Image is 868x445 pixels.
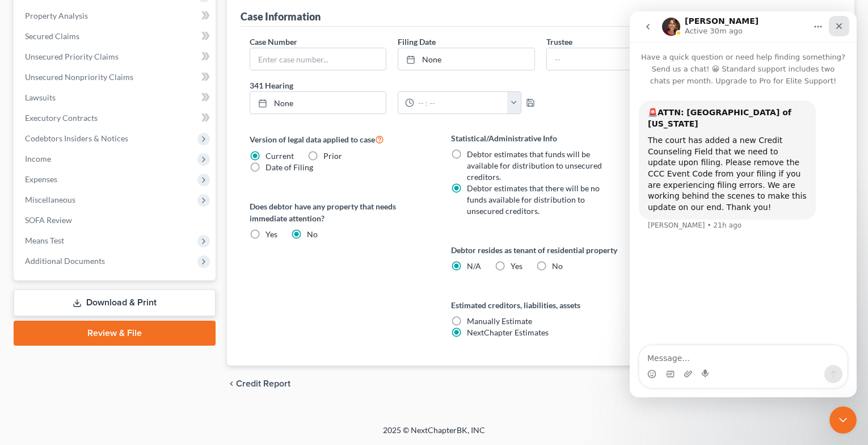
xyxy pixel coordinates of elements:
a: Secured Claims [16,26,216,47]
label: 341 Hearing [244,79,541,91]
a: None [398,48,534,70]
span: Codebtors Insiders & Notices [25,133,128,143]
span: Means Test [25,236,64,245]
span: Additional Documents [25,256,105,266]
span: No [307,229,318,239]
label: Trustee [546,36,572,48]
span: Lawsuits [25,93,56,102]
span: Property Analysis [25,11,88,20]
a: SOFA Review [16,210,216,230]
span: NextChapter Estimates [467,328,549,337]
div: 2025 © NextChapterBK, INC [111,425,757,445]
span: Date of Filing [266,162,313,172]
input: Enter case number... [250,48,386,70]
input: -- [547,48,683,70]
span: Yes [511,261,523,271]
label: Case Number [250,36,297,48]
span: N/A [467,261,481,271]
span: Executory Contracts [25,113,98,123]
span: Debtor estimates that there will be no funds available for distribution to unsecured creditors. [467,183,600,216]
span: Prior [323,151,342,161]
span: Income [25,154,51,163]
span: Debtor estimates that funds will be available for distribution to unsecured creditors. [467,149,602,182]
label: Filing Date [398,36,436,48]
a: Unsecured Priority Claims [16,47,216,67]
span: No [552,261,563,271]
a: Download & Print [14,289,216,316]
a: Lawsuits [16,87,216,108]
span: Expenses [25,174,57,184]
span: Manually Estimate [467,316,532,326]
span: Secured Claims [25,31,79,41]
input: -- : -- [414,92,508,114]
label: Debtor resides as tenant of residential property [451,244,630,256]
span: Credit Report [236,379,290,388]
label: Estimated creditors, liabilities, assets [451,299,630,311]
iframe: Intercom live chat [829,406,857,434]
a: Property Analysis [16,6,216,26]
button: chevron_left Credit Report [227,379,290,388]
iframe: Intercom live chat [630,11,857,397]
span: Unsecured Nonpriority Claims [25,72,133,82]
span: Unsecured Priority Claims [25,52,119,61]
label: Statistical/Administrative Info [451,132,630,144]
span: Yes [266,229,277,239]
span: SOFA Review [25,215,72,225]
div: Case Information [241,10,321,23]
a: Review & File [14,321,216,346]
span: Miscellaneous [25,195,75,204]
a: None [250,92,386,114]
label: Does debtor have any property that needs immediate attention? [250,200,429,224]
span: Current [266,151,294,161]
a: Executory Contracts [16,108,216,128]
i: chevron_left [227,379,236,388]
label: Version of legal data applied to case [250,132,429,146]
a: Unsecured Nonpriority Claims [16,67,216,87]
